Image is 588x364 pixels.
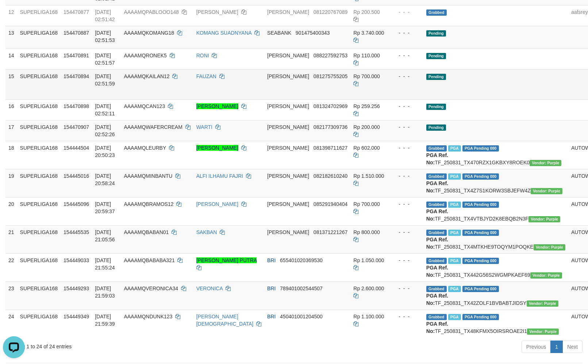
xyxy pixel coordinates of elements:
[393,29,420,37] div: - - -
[196,173,243,179] a: ALFI ILHAMU FAJRI
[5,169,17,197] td: 19
[314,103,347,109] span: Copy 081324702969 to clipboard
[393,144,420,152] div: - - -
[5,26,17,49] td: 13
[95,103,115,116] span: [DATE] 02:52:11
[353,286,384,291] span: Rp 2.600.000
[267,73,309,79] span: [PERSON_NAME]
[423,169,568,197] td: TF_250831_TX4Z7S1KORW3SBJEFW4Z
[462,230,499,236] span: PGA Pending
[353,53,380,58] span: Rp 110.000
[393,103,420,110] div: - - -
[534,244,565,250] span: Vendor URL: https://trx4.1velocity.biz
[5,197,17,225] td: 20
[95,30,115,43] span: [DATE] 02:51:53
[423,281,568,310] td: TF_250831_TX42ZOLF1BVBABTJIDSY
[550,341,563,353] a: 1
[17,169,61,197] td: SUPERLIGA168
[95,314,115,327] span: [DATE] 21:59:39
[196,229,217,235] a: SAKBAN
[17,99,61,120] td: SUPERLIGA168
[17,5,61,26] td: SUPERLIGA168
[426,202,447,208] span: Grabbed
[5,69,17,99] td: 15
[124,286,178,291] span: AAAAMQVERONICA34
[462,173,499,180] span: PGA Pending
[426,258,447,264] span: Grabbed
[64,145,89,151] span: 154444504
[426,265,448,278] b: PGA Ref. No:
[426,237,448,250] b: PGA Ref. No:
[267,9,309,15] span: [PERSON_NAME]
[267,53,309,58] span: [PERSON_NAME]
[267,103,309,109] span: [PERSON_NAME]
[353,103,380,109] span: Rp 259.256
[267,257,276,263] span: BRI
[353,173,384,179] span: Rp 1.510.000
[280,286,323,291] span: Copy 789401002544507 to clipboard
[426,230,447,236] span: Grabbed
[448,286,461,292] span: Marked by aafheankoy
[314,173,347,179] span: Copy 082182610240 to clipboard
[196,73,216,79] a: FAUZAN
[64,30,89,36] span: 154470887
[426,53,446,59] span: Pending
[267,286,276,291] span: BRI
[353,9,380,15] span: Rp 200.500
[17,26,61,49] td: SUPERLIGA168
[448,145,461,152] span: Marked by aafounsreynich
[196,201,238,207] a: [PERSON_NAME]
[124,201,173,207] span: AAAAMQBRAMOS12
[95,201,115,214] span: [DATE] 20:59:37
[353,124,380,130] span: Rp 200.000
[393,52,420,59] div: - - -
[64,257,89,263] span: 154449033
[423,197,568,225] td: TF_250831_TX4VTBJYD2K8EBQB2N3F
[267,229,309,235] span: [PERSON_NAME]
[280,257,323,263] span: Copy 655401020369530 to clipboard
[426,74,446,80] span: Pending
[448,258,461,264] span: Marked by aafheankoy
[426,145,447,152] span: Grabbed
[448,202,461,208] span: Marked by aafheankoy
[296,30,330,36] span: Copy 901475400343 to clipboard
[124,53,166,58] span: AAAAMQRONEK5
[393,172,420,180] div: - - -
[314,229,347,235] span: Copy 081371221267 to clipboard
[124,229,169,235] span: AAAAMQBABAN01
[353,30,384,36] span: Rp 3.740.000
[95,145,115,158] span: [DATE] 20:50:23
[426,208,448,222] b: PGA Ref. No:
[426,286,447,292] span: Grabbed
[5,99,17,120] td: 16
[426,124,446,131] span: Pending
[562,341,583,353] a: Next
[17,49,61,69] td: SUPERLIGA168
[64,286,89,291] span: 154449293
[64,173,89,179] span: 154445016
[353,229,380,235] span: Rp 800.000
[393,229,420,236] div: - - -
[124,124,182,130] span: AAAAMQWAFERCREAM
[5,281,17,310] td: 23
[426,152,448,165] b: PGA Ref. No:
[393,257,420,264] div: - - -
[95,73,115,87] span: [DATE] 02:51:59
[267,173,309,179] span: [PERSON_NAME]
[196,30,251,36] a: KOMANG SUADNYANA
[64,124,89,130] span: 154470907
[196,257,257,263] a: [PERSON_NAME] PUTRA
[522,341,551,353] a: Previous
[95,229,115,242] span: [DATE] 21:05:56
[5,5,17,26] td: 12
[314,201,347,207] span: Copy 085291940404 to clipboard
[393,313,420,320] div: - - -
[393,73,420,80] div: - - -
[64,314,89,319] span: 154449349
[426,104,446,110] span: Pending
[196,145,238,151] a: [PERSON_NAME]
[196,314,254,327] a: [PERSON_NAME][DEMOGRAPHIC_DATA]
[314,124,347,130] span: Copy 082177309736 to clipboard
[529,216,560,222] span: Vendor URL: https://trx4.1velocity.biz
[530,160,561,166] span: Vendor URL: https://trx4.1velocity.biz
